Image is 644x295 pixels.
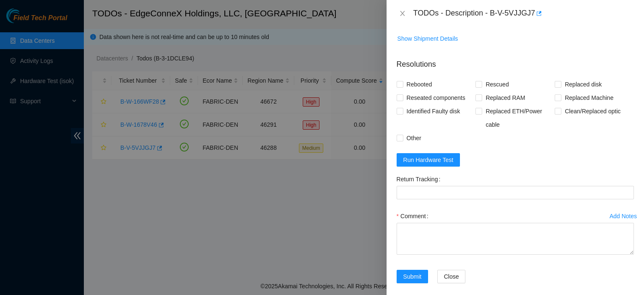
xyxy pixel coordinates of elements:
p: Resolutions [397,52,634,70]
button: Close [397,10,408,18]
button: Show Shipment Details [397,32,459,45]
button: Add Notes [609,209,637,223]
button: Close [437,270,466,283]
span: Reseated components [403,91,469,104]
input: Return Tracking [397,186,634,199]
span: Close [444,272,459,281]
label: Comment [397,209,432,223]
span: Clean/Replaced optic [561,104,624,118]
span: Submit [403,272,422,281]
button: Submit [397,270,428,283]
span: Replaced Machine [561,91,617,104]
span: Show Shipment Details [397,34,458,43]
label: Return Tracking [397,172,444,186]
span: Other [403,131,425,145]
span: close [399,10,406,17]
span: Identified Faulty disk [403,104,464,118]
span: Replaced ETH/Power cable [482,104,555,131]
span: Rescued [482,78,512,91]
button: Run Hardware Test [397,153,460,167]
span: Run Hardware Test [403,155,454,164]
span: Rebooted [403,78,436,91]
textarea: Comment [397,223,634,255]
div: TODOs - Description - B-V-5VJJGJ7 [413,7,634,20]
span: Replaced RAM [482,91,528,104]
div: Add Notes [610,213,637,219]
span: Replaced disk [561,78,605,91]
